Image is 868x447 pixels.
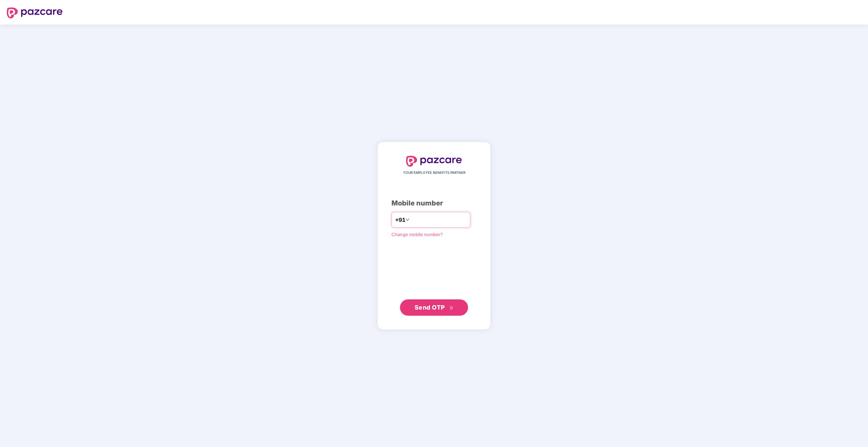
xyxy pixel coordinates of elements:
span: double-right [449,306,454,310]
img: logo [406,156,462,167]
span: down [405,218,409,222]
img: logo [7,7,63,18]
button: Send OTPdouble-right [400,299,468,316]
span: YOUR EMPLOYEE BENEFITS PARTNER [403,170,465,176]
span: +91 [395,216,405,224]
a: Change mobile number? [391,232,443,237]
span: Send OTP [415,304,445,311]
div: Mobile number [391,198,477,209]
